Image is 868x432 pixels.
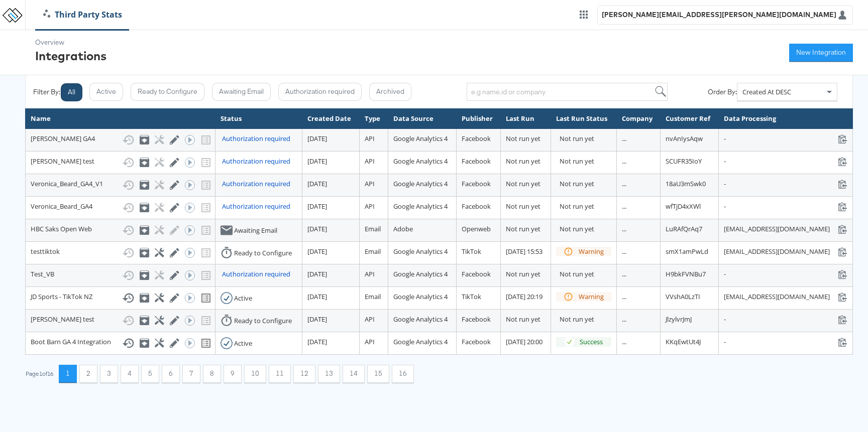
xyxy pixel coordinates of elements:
button: Awaiting Email [212,83,271,101]
span: API [365,134,375,143]
span: Not run yet [506,202,540,211]
span: [DATE] [307,247,327,256]
span: [DATE] [307,337,327,346]
span: ... [622,247,626,256]
span: Facebook [462,134,491,143]
div: Not run yet [560,224,611,234]
span: Google Analytics 4 [393,269,448,278]
span: Email [365,292,381,301]
div: Active [234,294,252,303]
th: Status [215,109,302,129]
div: - [724,202,847,211]
span: [DATE] [307,179,327,188]
div: Ready to Configure [234,248,292,258]
span: Adobe [393,224,413,233]
button: 11 [269,365,291,383]
div: Authorization required [222,134,290,143]
span: Facebook [462,157,491,166]
div: Not run yet [560,179,611,189]
button: 1 [59,365,77,383]
div: Active [234,339,252,348]
span: API [365,337,375,346]
div: Boot Barn GA 4 Integration [31,337,210,349]
span: [DATE] [307,157,327,166]
button: 3 [100,365,118,383]
div: [PERSON_NAME] test [31,315,210,327]
button: All [61,83,82,101]
span: Google Analytics 4 [393,202,448,211]
div: [EMAIL_ADDRESS][DOMAIN_NAME] [724,247,847,256]
button: Authorization required [278,83,362,101]
span: ... [622,179,626,188]
th: Name [26,109,215,129]
button: 7 [182,365,200,383]
div: - [724,315,847,324]
a: Third Party Stats [36,9,130,21]
div: [EMAIL_ADDRESS][DOMAIN_NAME] [724,292,847,302]
span: [DATE] [307,269,327,278]
div: - [724,269,847,279]
div: - [724,337,847,347]
div: Not run yet [560,269,611,279]
th: Data Processing [719,109,853,129]
button: Archived [369,83,411,101]
span: [DATE] 20:00 [506,337,542,346]
button: 16 [392,365,414,383]
div: Veronica_Beard_GA4 [31,202,210,214]
div: Ready to Configure [234,316,292,326]
th: Customer Ref [660,109,719,129]
span: H9bkFVNBu7 [666,269,706,278]
button: Ready to Configure [131,83,204,101]
span: Created At DESC [742,87,791,96]
th: Type [360,109,388,129]
span: API [365,315,375,324]
span: API [365,157,375,166]
div: Warning [579,292,604,302]
span: [DATE] 20:19 [506,292,542,301]
span: Facebook [462,337,491,346]
span: [DATE] [307,202,327,211]
div: [PERSON_NAME] GA4 [31,134,210,146]
span: TikTok [462,247,481,256]
span: [DATE] 15:53 [506,247,542,256]
th: Data Source [388,109,457,129]
span: Facebook [462,315,491,324]
span: [DATE] [307,315,327,324]
div: Authorization required [222,157,290,166]
th: Last Run [501,109,551,129]
span: Google Analytics 4 [393,247,448,256]
span: API [365,202,375,211]
div: Warning [579,247,604,256]
button: 8 [203,365,221,383]
div: Not run yet [560,202,611,211]
span: ... [622,337,626,346]
th: Publisher [457,109,501,129]
div: Integrations [35,47,106,64]
button: 4 [121,365,139,383]
button: New Integration [789,44,853,62]
button: 5 [141,365,159,383]
span: API [365,179,375,188]
span: Facebook [462,179,491,188]
button: 2 [79,365,97,383]
div: Veronica_Beard_GA4_V1 [31,179,210,191]
span: Google Analytics 4 [393,337,448,346]
div: Filter By: [33,87,60,97]
span: Google Analytics 4 [393,315,448,324]
span: Facebook [462,269,491,278]
span: TikTok [462,292,481,301]
span: Not run yet [506,269,540,278]
div: JD Sports - TikTok NZ [31,292,210,304]
button: 14 [343,365,365,383]
div: Overview [35,38,106,47]
span: SCUFR35IoY [666,157,702,166]
button: 6 [162,365,180,383]
div: Awaiting Email [234,226,277,235]
button: 9 [224,365,242,383]
span: Email [365,247,381,256]
div: Not run yet [560,315,611,324]
div: Authorization required [222,202,290,211]
span: Openweb [462,224,491,233]
span: 18aU3mSwk0 [666,179,706,188]
span: ... [622,202,626,211]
